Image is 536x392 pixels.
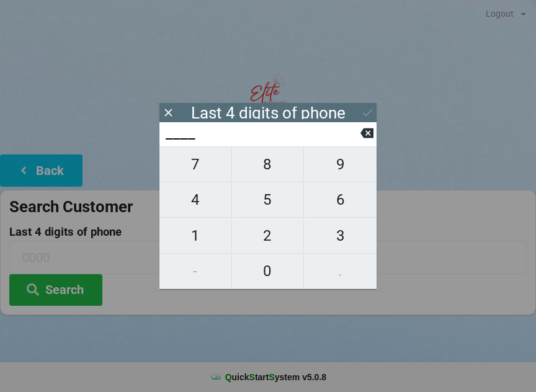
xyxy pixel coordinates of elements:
span: 7 [159,151,231,177]
button: 0 [232,254,305,289]
span: 9 [304,151,377,177]
span: 0 [232,258,304,284]
button: 3 [304,218,377,253]
button: 4 [159,182,232,218]
button: 5 [232,182,305,218]
span: 1 [159,223,231,249]
button: 1 [159,218,232,253]
button: 2 [232,218,305,253]
button: 9 [304,146,377,182]
span: 4 [159,187,231,213]
span: 3 [304,223,377,249]
button: 8 [232,146,305,182]
span: 6 [304,187,377,213]
button: 7 [159,146,232,182]
span: 5 [232,187,304,213]
button: 6 [304,182,377,218]
span: 8 [232,151,304,177]
span: 2 [232,223,304,249]
div: Last 4 digits of phone [191,107,346,119]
